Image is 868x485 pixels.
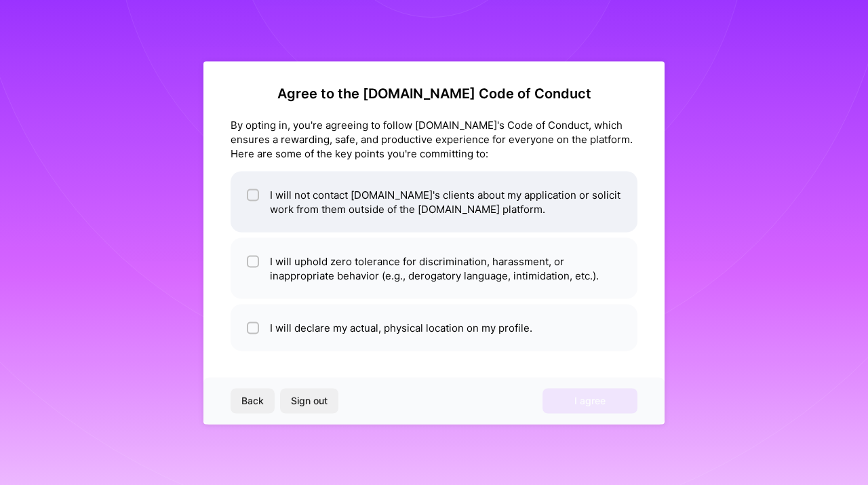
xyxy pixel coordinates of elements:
h2: Agree to the [DOMAIN_NAME] Code of Conduct [231,85,637,101]
li: I will declare my actual, physical location on my profile. [231,304,637,351]
li: I will not contact [DOMAIN_NAME]'s clients about my application or solicit work from them outside... [231,171,637,232]
span: Sign out [291,394,328,408]
span: Back [241,394,264,408]
li: I will uphold zero tolerance for discrimination, harassment, or inappropriate behavior (e.g., der... [231,237,637,298]
button: Sign out [280,389,338,413]
button: Back [231,389,275,413]
div: By opting in, you're agreeing to follow [DOMAIN_NAME]'s Code of Conduct, which ensures a rewardin... [231,117,637,160]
